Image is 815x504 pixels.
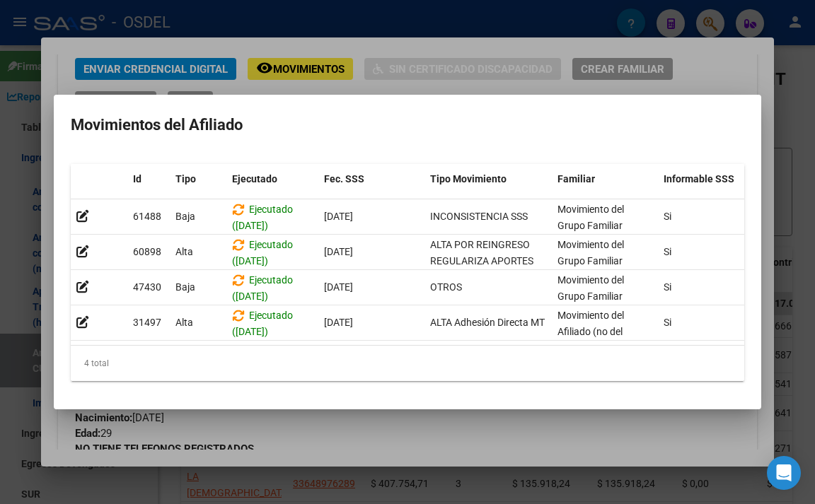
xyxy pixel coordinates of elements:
[175,317,193,328] span: Alta
[170,164,226,194] datatable-header-cell: Tipo
[324,173,364,184] span: Fec. SSS
[133,317,161,328] span: 31497
[430,173,507,184] span: Tipo Movimiento
[430,317,545,328] span: ALTA Adhesión Directa MT
[767,456,801,490] div: Open Intercom Messenger
[557,239,624,266] span: Movimiento del Grupo Familiar
[557,173,595,184] span: Familiar
[175,281,195,293] span: Baja
[232,310,293,337] span: Ejecutado ([DATE])
[664,211,671,222] span: Si
[226,164,318,194] datatable-header-cell: Ejecutado
[324,281,353,293] span: [DATE]
[175,246,193,257] span: Alta
[557,274,624,302] span: Movimiento del Grupo Familiar
[232,274,293,302] span: Ejecutado ([DATE])
[71,346,744,381] div: 4 total
[71,112,744,139] h2: Movimientos del Afiliado
[552,164,658,194] datatable-header-cell: Familiar
[133,281,161,293] span: 47430
[175,211,195,222] span: Baja
[324,246,353,257] span: [DATE]
[664,246,671,257] span: Si
[430,239,533,283] span: ALTA POR REINGRESO REGULARIZA APORTES (AFIP)
[133,211,161,222] span: 61488
[232,204,293,231] span: Ejecutado ([DATE])
[318,164,424,194] datatable-header-cell: Fec. SSS
[324,211,353,222] span: [DATE]
[175,173,196,184] span: Tipo
[127,164,170,194] datatable-header-cell: Id
[664,317,671,328] span: Si
[557,310,624,353] span: Movimiento del Afiliado (no del grupo)
[424,164,552,194] datatable-header-cell: Tipo Movimiento
[232,173,277,184] span: Ejecutado
[557,204,624,231] span: Movimiento del Grupo Familiar
[430,281,462,293] span: OTROS
[664,173,734,184] span: Informable SSS
[232,239,293,266] span: Ejecutado ([DATE])
[324,317,353,328] span: [DATE]
[664,281,671,293] span: Si
[658,164,764,194] datatable-header-cell: Informable SSS
[133,246,161,257] span: 60898
[133,173,141,184] span: Id
[430,211,528,222] span: INCONSISTENCIA SSS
